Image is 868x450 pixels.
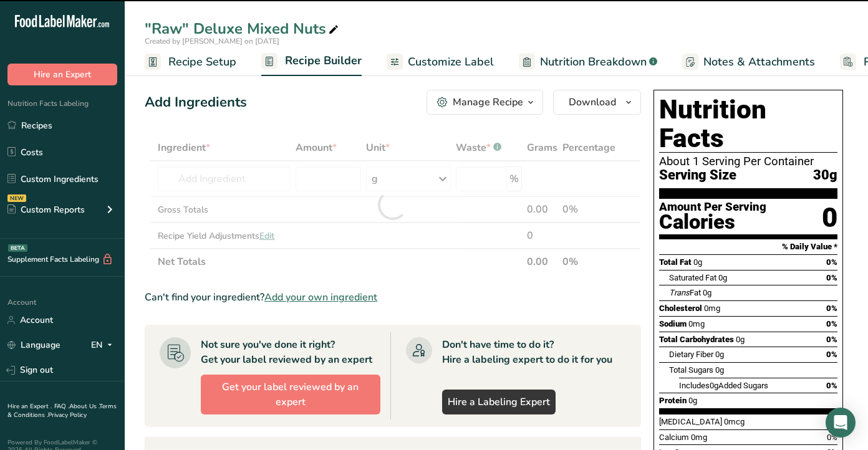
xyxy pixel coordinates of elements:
div: NEW [7,194,26,202]
a: Notes & Attachments [682,48,815,76]
span: Notes & Attachments [703,54,815,70]
div: EN [91,338,117,353]
span: Download [569,95,616,110]
span: Serving Size [659,168,736,183]
span: Includes Added Sugars [679,381,768,390]
div: "Raw" Deluxe Mixed Nuts [145,17,341,40]
span: Recipe Setup [168,54,236,70]
a: Hire an Expert . [7,402,52,411]
span: 0g [718,273,727,282]
span: Customize Label [408,54,494,70]
a: Privacy Policy [48,411,87,419]
button: Manage Recipe [427,90,543,115]
span: Add your own ingredient [264,290,377,305]
span: 0% [827,433,837,442]
span: Get your label reviewed by an expert [206,380,375,409]
div: Add Ingredients [145,92,247,113]
span: 0% [826,257,837,267]
span: 0g [736,335,745,344]
span: Nutrition Breakdown [540,54,647,70]
div: Custom Reports [7,203,85,216]
span: [MEDICAL_DATA] [659,417,722,426]
button: Get your label reviewed by an expert [201,375,380,414]
span: 0% [826,350,837,359]
a: Hire a Labeling Expert [442,390,556,414]
span: 0g [715,350,724,359]
a: Terms & Conditions . [7,402,117,419]
span: Fat [669,288,701,297]
a: Language [7,334,60,356]
span: 0mcg [724,417,745,426]
span: 30g [813,168,837,183]
span: 0mg [704,304,720,313]
a: FAQ . [54,402,69,411]
span: 0g [693,257,702,267]
div: Can't find your ingredient? [145,290,641,305]
div: BETA [8,244,27,252]
span: Total Sugars [669,365,713,375]
a: Nutrition Breakdown [519,48,657,76]
span: 0mg [688,319,705,328]
span: 0g [688,396,697,405]
span: Sodium [659,319,687,328]
span: Dietary Fiber [669,350,713,359]
span: 0% [826,273,837,282]
a: About Us . [69,402,99,411]
span: Total Fat [659,257,692,267]
span: Recipe Builder [285,52,362,69]
span: 0% [826,304,837,313]
span: 0% [826,381,837,390]
div: About 1 Serving Per Container [659,155,837,168]
span: 0mg [691,433,707,442]
span: 0g [715,365,724,375]
span: Saturated Fat [669,273,716,282]
span: Calcium [659,433,689,442]
div: Calories [659,213,766,231]
span: 0% [826,319,837,328]
div: 0 [822,201,837,234]
div: Don't have time to do it? Hire a labeling expert to do it for you [442,337,612,367]
span: 0% [826,335,837,344]
div: Open Intercom Messenger [826,408,856,438]
span: 0g [703,288,711,297]
span: 0g [710,381,718,390]
i: Trans [669,288,690,297]
span: Created by [PERSON_NAME] on [DATE] [145,36,279,46]
div: Not sure you've done it right? Get your label reviewed by an expert [201,337,372,367]
button: Download [553,90,641,115]
button: Hire an Expert [7,64,117,85]
h1: Nutrition Facts [659,95,837,153]
span: Protein [659,396,687,405]
span: Cholesterol [659,304,702,313]
a: Recipe Setup [145,48,236,76]
div: Manage Recipe [453,95,523,110]
span: Total Carbohydrates [659,335,734,344]
a: Customize Label [387,48,494,76]
div: Amount Per Serving [659,201,766,213]
a: Recipe Builder [261,47,362,77]
section: % Daily Value * [659,239,837,254]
